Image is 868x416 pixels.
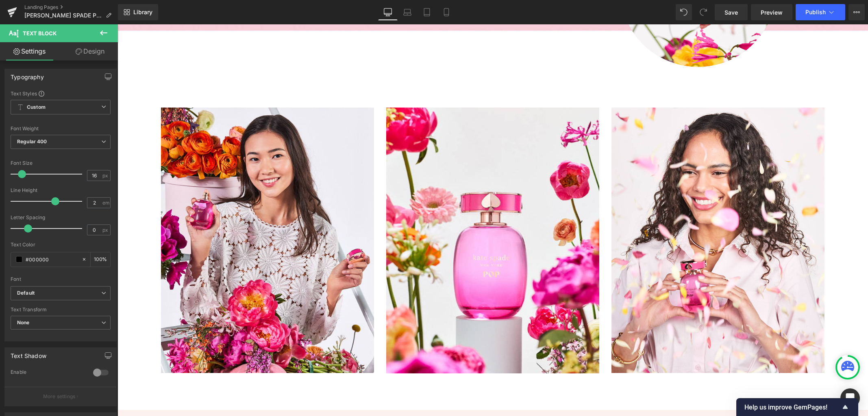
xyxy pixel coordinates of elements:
[24,4,118,11] a: Landing Pages
[724,8,738,17] span: Save
[118,4,158,20] a: New Library
[378,4,398,20] a: Desktop
[17,138,47,144] b: Regular 400
[744,402,850,412] button: Show survey - Help us improve GemPages!
[398,4,417,20] a: Laptop
[102,227,109,233] span: px
[796,4,845,20] button: Publish
[751,4,792,20] a: Preview
[840,388,860,408] div: Open Intercom Messenger
[23,30,57,37] span: Text Block
[5,387,116,406] button: More settings
[11,69,44,80] div: Typography
[11,160,111,166] div: Font Size
[417,4,437,20] a: Tablet
[43,393,76,400] p: More settings
[91,252,110,267] div: %
[133,9,152,16] span: Library
[102,173,109,178] span: px
[17,290,35,297] i: Default
[676,4,692,20] button: Undo
[11,215,111,220] div: Letter Spacing
[11,369,85,377] div: Enable
[27,104,46,111] b: Custom
[11,126,111,131] div: Font Weight
[24,12,102,19] span: [PERSON_NAME] SPADE POP｜[PERSON_NAME] [GEOGRAPHIC_DATA]｜香水・フレグランス
[11,276,111,282] div: Font
[11,242,111,248] div: Text Color
[437,4,456,20] a: Mobile
[848,4,865,20] button: More
[11,188,111,193] div: Line Height
[744,403,840,411] span: Help us improve GemPages!
[102,200,109,205] span: em
[11,307,111,313] div: Text Transform
[26,255,78,264] input: Color
[805,9,826,15] span: Publish
[61,42,120,60] a: Design
[11,90,111,97] div: Text Styles
[11,348,46,359] div: Text Shadow
[17,319,30,325] b: None
[695,4,711,20] button: Redo
[761,8,783,17] span: Preview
